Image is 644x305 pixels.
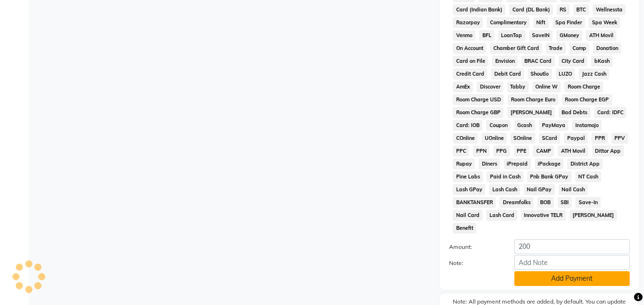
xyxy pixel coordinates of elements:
[535,158,564,169] span: iPackage
[521,56,555,67] span: BRAC Card
[453,43,486,54] span: On Account
[556,30,582,41] span: GMoney
[479,158,500,169] span: Diners
[453,30,475,41] span: Venmo
[592,133,608,144] span: PPR
[529,30,553,41] span: SaveIN
[453,4,505,15] span: Card (Indian Bank)
[556,69,575,79] span: LUZO
[453,133,478,144] span: COnline
[514,120,535,131] span: Gcash
[564,133,588,144] span: Paypal
[473,146,490,157] span: PPN
[591,56,613,67] span: bKash
[500,197,533,208] span: Dreamfolks
[453,158,475,169] span: Rupay
[559,184,588,195] span: Nail Cash
[537,197,554,208] span: BOB
[486,120,511,131] span: Coupon
[589,17,620,28] span: Spa Week
[572,120,602,131] span: Instamojo
[552,17,585,28] span: Spa Finder
[453,171,483,182] span: Pine Labs
[490,43,542,54] span: Chamber Gift Card
[453,146,469,157] span: PPC
[514,239,630,254] input: Amount
[453,94,504,105] span: Room Charge USD
[586,30,616,41] span: ATH Movil
[524,184,555,195] span: Nail GPay
[453,120,482,131] span: Card: IOB
[539,120,569,131] span: PayMaya
[481,133,507,144] span: UOnline
[453,107,503,118] span: Room Charge GBP
[453,81,473,92] span: AmEx
[539,133,561,144] span: SCard
[546,43,566,54] span: Trade
[453,17,483,28] span: Razorpay
[570,43,590,54] span: Comp
[477,81,503,92] span: Discover
[579,69,609,79] span: Jazz Cash
[479,30,494,41] span: BFL
[567,158,603,169] span: District App
[507,107,555,118] span: [PERSON_NAME]
[493,146,510,157] span: PPG
[453,197,496,208] span: BANKTANSFER
[511,133,535,144] span: SOnline
[612,133,628,144] span: PPV
[453,69,487,79] span: Credit Card
[558,146,588,157] span: ATH Movil
[508,94,558,105] span: Room Charge Euro
[514,271,630,286] button: Add Payment
[489,184,520,195] span: Lash Cash
[559,56,588,67] span: City Card
[573,4,589,15] span: BTC
[453,56,488,67] span: Card on File
[491,69,524,79] span: Debit Card
[594,107,627,118] span: Card: IDFC
[486,210,517,221] span: Lash Card
[507,81,529,92] span: Tabby
[521,210,566,221] span: Innovative TELR
[593,4,625,15] span: Wellnessta
[509,4,553,15] span: Card (DL Bank)
[487,171,523,182] span: Paid in Cash
[527,171,572,182] span: Pnb Bank GPay
[557,4,570,15] span: RS
[504,158,531,169] span: iPrepaid
[442,243,507,251] label: Amount:
[533,17,549,28] span: Nift
[564,81,603,92] span: Room Charge
[532,81,561,92] span: Online W
[533,146,554,157] span: CAMP
[558,197,572,208] span: SBI
[562,94,612,105] span: Room Charge EGP
[492,56,518,67] span: Envision
[592,146,624,157] span: Dittor App
[453,210,482,221] span: Nail Card
[575,171,602,182] span: NT Cash
[528,69,552,79] span: Shoutlo
[593,43,621,54] span: Donation
[559,107,591,118] span: Bad Debts
[453,223,476,234] span: Benefit
[570,210,617,221] span: [PERSON_NAME]
[487,17,530,28] span: Complimentary
[453,184,485,195] span: Lash GPay
[442,259,507,267] label: Note:
[575,197,601,208] span: Save-In
[514,255,630,270] input: Add Note
[514,146,530,157] span: PPE
[498,30,525,41] span: LoanTap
